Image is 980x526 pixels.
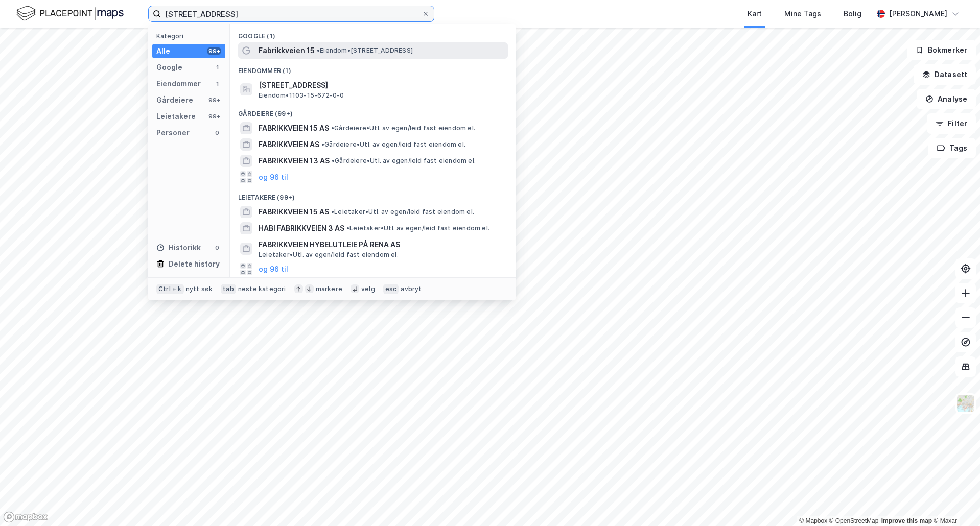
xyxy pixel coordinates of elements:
[213,63,221,71] div: 1
[207,47,221,55] div: 99+
[156,78,201,90] div: Eiendommer
[156,94,193,106] div: Gårdeiere
[161,6,422,21] input: Søk på adresse, matrikkel, gårdeiere, leietakere eller personer
[321,140,465,149] span: Gårdeiere • Utl. av egen/leid fast eiendom el.
[799,517,827,524] a: Mapbox
[321,140,324,148] span: •
[331,124,475,132] span: Gårdeiere • Utl. av egen/leid fast eiendom el.
[156,110,196,123] div: Leietakere
[259,238,504,251] span: FABRIKKVEIEN HYBELUTLEIE PÅ RENA AS
[907,40,976,60] button: Bokmerker
[156,32,225,40] div: Kategori
[16,5,124,22] img: logo.f888ab2527a4732fd821a326f86c7f29.svg
[917,89,976,109] button: Analyse
[914,64,976,85] button: Datasett
[221,284,236,294] div: tab
[346,224,489,232] span: Leietaker • Utl. av egen/leid fast eiendom el.
[230,102,516,120] div: Gårdeiere (99+)
[259,122,329,134] span: FABRIKKVEIEN 15 AS
[259,251,399,259] span: Leietaker • Utl. av egen/leid fast eiendom el.
[156,242,201,254] div: Historikk
[401,285,422,293] div: avbryt
[956,394,975,413] img: Z
[259,155,330,167] span: FABRIKKVEIEN 13 AS
[207,112,221,121] div: 99+
[829,517,879,524] a: OpenStreetMap
[259,138,319,151] span: FABRIKKVEIEN AS
[230,24,516,42] div: Google (1)
[259,79,504,91] span: [STREET_ADDRESS]
[156,127,190,139] div: Personer
[881,517,932,524] a: Improve this map
[259,222,344,234] span: HABI FABRIKKVEIEN 3 AS
[259,91,344,100] span: Eiendom • 1103-15-672-0-0
[156,284,184,294] div: Ctrl + k
[331,208,334,216] span: •
[186,285,213,293] div: nytt søk
[928,138,976,158] button: Tags
[259,44,315,57] span: Fabrikkveien 15
[889,8,947,20] div: [PERSON_NAME]
[230,185,516,204] div: Leietakere (99+)
[156,45,170,57] div: Alle
[317,46,413,55] span: Eiendom • [STREET_ADDRESS]
[317,46,320,54] span: •
[927,113,976,134] button: Filter
[929,477,980,526] div: Kontrollprogram for chat
[230,59,516,77] div: Eiendommer (1)
[259,171,288,183] button: og 96 til
[238,285,286,293] div: neste kategori
[784,8,821,20] div: Mine Tags
[169,258,220,270] div: Delete history
[361,285,375,293] div: velg
[332,157,335,164] span: •
[156,61,182,74] div: Google
[332,157,476,165] span: Gårdeiere • Utl. av egen/leid fast eiendom el.
[213,80,221,88] div: 1
[844,8,861,20] div: Bolig
[331,124,334,132] span: •
[346,224,349,232] span: •
[259,206,329,218] span: FABRIKKVEIEN 15 AS
[213,244,221,252] div: 0
[316,285,342,293] div: markere
[331,208,474,216] span: Leietaker • Utl. av egen/leid fast eiendom el.
[383,284,399,294] div: esc
[929,477,980,526] iframe: Chat Widget
[259,263,288,275] button: og 96 til
[213,129,221,137] div: 0
[748,8,762,20] div: Kart
[207,96,221,104] div: 99+
[3,511,48,523] a: Mapbox homepage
